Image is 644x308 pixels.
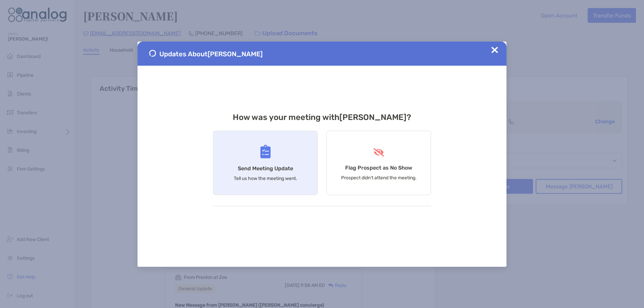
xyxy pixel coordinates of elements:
p: Tell us how the meeting went. [234,176,297,181]
img: Send Meeting Update 1 [149,50,156,57]
h4: Send Meeting Update [238,165,293,172]
img: Close Updates Zoe [491,47,498,53]
img: Flag Prospect as No Show [373,148,385,157]
h3: How was your meeting with [PERSON_NAME] ? [213,113,431,122]
span: Updates About [PERSON_NAME] [159,50,263,58]
h4: Flag Prospect as No Show [345,165,412,171]
img: Send Meeting Update [260,145,271,159]
p: Prospect didn’t attend the meeting. [341,175,417,181]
